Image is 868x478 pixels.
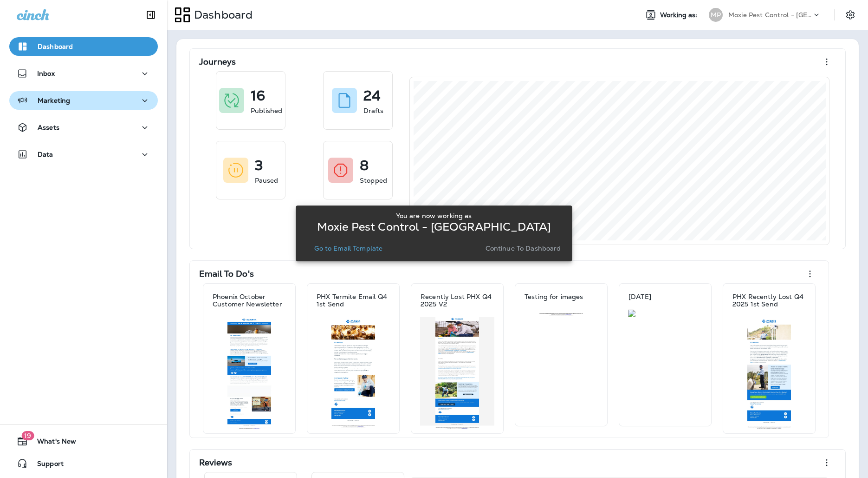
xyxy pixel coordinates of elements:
[212,317,286,430] img: dbfc9b15-8e5b-441a-a1ff-c6e73fe90ebb.jpg
[251,106,282,115] p: Published
[28,460,64,471] span: Support
[732,293,806,308] p: PHX Recently Lost Q4 2025 1st Send
[9,64,158,83] button: Inbox
[38,151,53,158] p: Data
[213,293,286,308] p: Phoenix October Customer Newsletter
[190,8,253,22] p: Dashboard
[199,57,236,66] p: Journeys
[9,432,158,451] button: 19What's New
[628,310,702,317] img: e99e29ff-1973-4873-96cc-9d98cfa43fc1.jpg
[486,245,561,252] p: Continue to Dashboard
[255,161,263,170] p: 3
[9,91,158,110] button: Marketing
[38,124,59,131] p: Assets
[9,145,158,164] button: Data
[709,8,723,22] div: MP
[482,242,565,255] button: Continue to Dashboard
[255,176,279,185] p: Paused
[9,454,158,473] button: Support
[138,6,164,24] button: Collapse Sidebar
[628,293,651,300] p: [DATE]
[317,223,551,231] p: Moxie Pest Control - [GEOGRAPHIC_DATA]
[9,37,158,56] button: Dashboard
[311,242,386,255] button: Go to Email Template
[728,11,812,19] p: Moxie Pest Control - [GEOGRAPHIC_DATA]
[842,7,859,23] button: Settings
[28,438,76,449] span: What's New
[314,245,382,252] p: Go to Email Template
[199,269,254,279] p: Email To Do's
[660,11,700,19] span: Working as:
[396,212,472,219] p: You are now working as
[21,431,34,440] span: 19
[38,97,70,104] p: Marketing
[9,118,158,137] button: Assets
[199,458,232,467] p: Reviews
[251,91,265,100] p: 16
[732,317,806,430] img: ee668e65-e0b1-46c0-b62c-5eea8ac2f760.jpg
[37,70,55,77] p: Inbox
[38,43,73,50] p: Dashboard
